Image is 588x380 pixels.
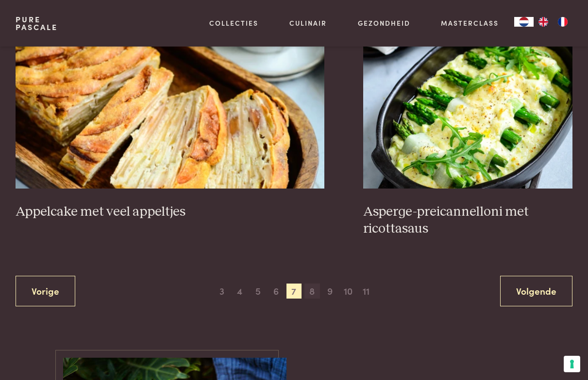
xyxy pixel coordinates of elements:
a: NL [514,17,534,27]
a: Vorige [16,276,75,306]
span: 4 [232,284,248,299]
span: 6 [268,284,284,299]
span: 9 [322,284,338,299]
a: EN [534,17,553,27]
a: PurePascale [16,16,58,31]
a: Gezondheid [358,18,410,28]
a: Culinair [289,18,327,28]
button: Uw voorkeuren voor toestemming voor trackingtechnologieën [564,356,580,372]
div: Language [514,17,534,27]
a: Masterclass [441,18,499,28]
h3: Asperge-preicannelloni met ricottasaus [363,204,573,237]
a: FR [553,17,572,27]
span: 8 [304,284,320,299]
span: 11 [358,284,374,299]
span: 7 [286,284,302,299]
span: 3 [214,284,230,299]
a: Collecties [209,18,258,28]
h3: Appelcake met veel appeltjes [16,204,324,221]
span: 5 [250,284,266,299]
ul: Language list [534,17,572,27]
aside: Language selected: Nederlands [514,17,572,27]
a: Volgende [500,276,572,306]
span: 10 [340,284,356,299]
